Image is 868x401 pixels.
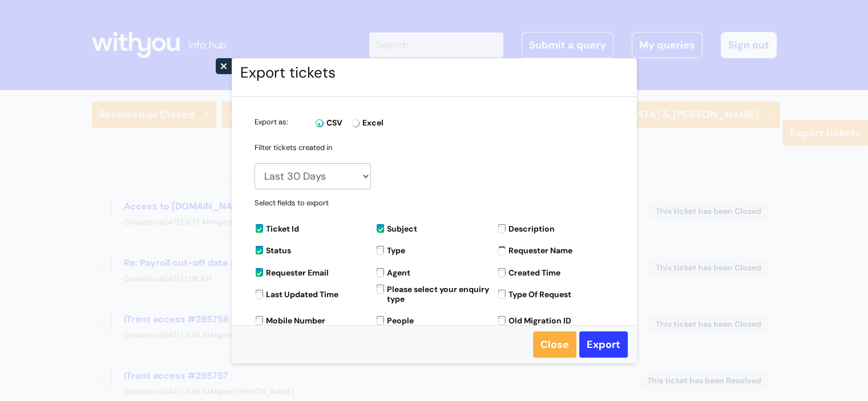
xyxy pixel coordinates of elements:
label: Type Of Request [497,290,571,300]
h3: Export tickets [240,64,628,82]
label: Please select your enquiry type [376,285,492,304]
label: Subject [376,224,417,234]
label: Filter tickets created in [255,141,332,154]
input: Type [377,246,384,253]
a: Export [579,331,628,358]
input: Mobile Number [256,316,263,323]
input: Subject [377,224,384,232]
label: CSV [315,115,342,128]
label: Select fields to export [255,196,329,209]
input: Type Of Request [498,290,506,297]
input: CSV [316,120,324,127]
label: Mobile Number [255,316,325,326]
label: Requester Email [255,268,329,278]
label: People [376,316,414,326]
label: Type [376,246,405,256]
input: Ticket Id [256,224,263,232]
label: Ticket Id [255,224,299,234]
label: Excel [351,115,383,128]
button: × [216,58,232,74]
label: Agent [376,268,410,278]
input: Status [256,246,263,253]
input: Please select your enquiry type [377,285,384,292]
input: Last Updated Time [256,290,263,297]
label: Created Time [497,268,560,278]
label: Old Migration ID [497,316,571,326]
label: Status [255,246,291,256]
input: Agent [377,268,384,276]
input: Old Migration ID [498,316,506,323]
input: Description [498,224,506,232]
label: Last Updated Time [255,290,338,300]
label: Export as: [255,115,288,128]
input: Requester Email [256,268,263,276]
input: Requester Name [498,246,506,253]
a: Close [533,331,576,358]
input: Created Time [498,268,506,276]
input: People [377,316,384,323]
label: Description [497,224,555,234]
input: Excel [352,120,360,127]
label: Requester Name [497,246,572,256]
